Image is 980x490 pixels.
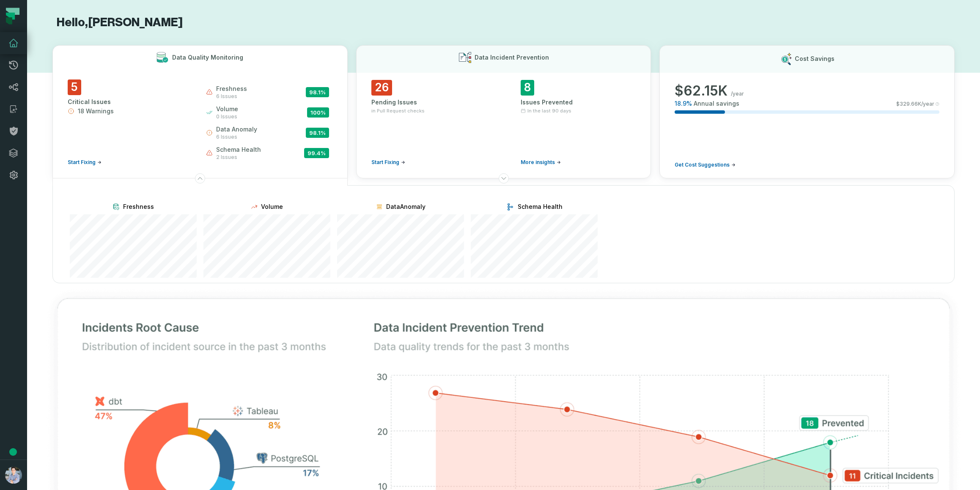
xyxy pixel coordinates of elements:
span: 2 issues [216,154,261,161]
h3: Data Quality Monitoring [172,53,243,62]
button: Data Quality Monitoring5Critical Issues18 WarningsStart Fixingfreshness6 issues98.1%volume0 issue... [52,45,348,178]
span: $ 62.15K [675,82,727,99]
span: in Pull Request checks [371,107,425,114]
span: Annual savings [694,99,739,108]
span: data anomaly [216,125,257,134]
h3: Cost Savings [795,55,835,63]
span: 6 issues [216,93,247,100]
span: More insights [521,159,555,166]
div: Critical Issues [68,98,191,106]
a: More insights [521,159,561,166]
span: Schema Health [518,203,563,211]
span: 100 % [307,107,329,118]
span: 8 [521,80,534,96]
h1: Hello, [PERSON_NAME] [52,15,955,30]
span: /year [731,90,744,97]
span: Freshness [123,203,154,211]
span: 98.1 % [306,128,329,138]
span: schema health [216,145,261,154]
a: Get Cost Suggestions [675,162,736,168]
button: Cost Savings$62.15K/year18.9%Annual savings$329.66K/yearGet Cost Suggestions [659,45,955,178]
span: 0 issues [216,113,238,120]
div: Issues Prevented [521,98,636,107]
span: 98.1 % [306,87,329,97]
a: Start Fixing [371,159,405,166]
span: 6 issues [216,134,257,140]
span: 18.9 % [675,99,692,108]
span: In the last 90 days [527,107,571,114]
a: Start Fixing [68,159,102,166]
span: DataAnomaly [386,203,425,211]
h3: Data Incident Prevention [475,53,549,62]
span: 99.4 % [304,148,329,158]
span: 5 [68,79,81,95]
img: avatar of Alon Nafta [5,467,22,484]
span: freshness [216,85,247,93]
span: volume [216,105,238,113]
span: Start Fixing [68,159,96,166]
span: 26 [371,80,392,96]
span: Volume [261,203,283,211]
span: Start Fixing [371,159,399,166]
div: Tooltip anchor [9,448,17,456]
button: Data Incident Prevention26Pending Issuesin Pull Request checksStart Fixing8Issues PreventedIn the... [356,45,651,178]
span: 18 Warnings [78,107,114,115]
div: Pending Issues [371,98,487,107]
span: $ 329.66K /year [896,101,934,107]
span: Get Cost Suggestions [675,162,730,168]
